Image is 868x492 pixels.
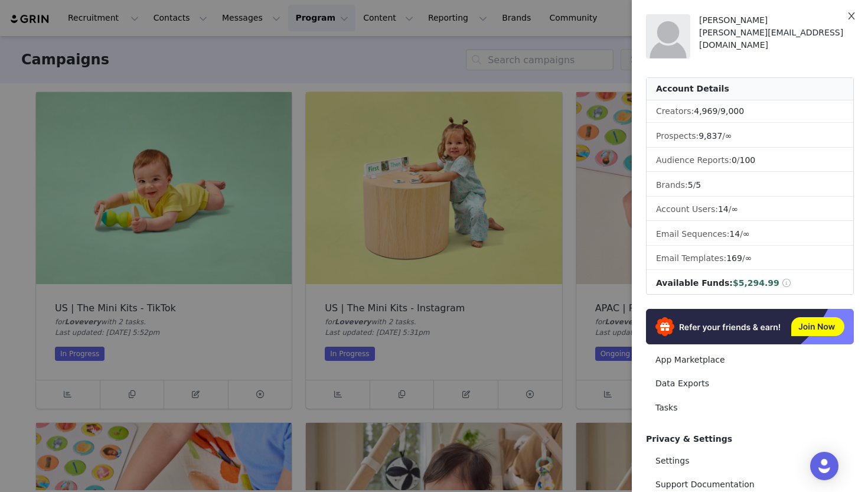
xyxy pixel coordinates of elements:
[656,278,733,288] span: Available Funds:
[729,229,740,239] span: 14
[743,229,750,239] span: ∞
[699,14,854,27] div: [PERSON_NAME]
[720,106,744,116] span: 9,000
[646,349,854,371] a: App Marketplace
[733,278,779,288] span: $5,294.99
[726,253,742,263] span: 169
[718,204,738,214] span: /
[647,198,853,221] li: Account Users:
[810,452,838,480] div: Open Intercom Messenger
[718,204,729,214] span: 14
[688,180,701,190] span: /
[696,180,701,190] span: 5
[647,100,853,123] li: Creators:
[725,131,732,141] span: ∞
[699,27,854,51] div: [PERSON_NAME][EMAIL_ADDRESS][DOMAIN_NAME]
[745,253,752,263] span: ∞
[726,253,752,263] span: /
[732,155,737,165] span: 0
[647,125,853,148] li: Prospects:
[694,106,717,116] span: 4,969
[688,180,693,190] span: 5
[646,309,854,344] img: Refer & Earn
[647,174,853,197] li: Brands:
[647,149,853,172] li: Audience Reports: /
[694,106,744,116] span: /
[647,247,853,270] li: Email Templates:
[646,450,854,472] a: Settings
[699,131,732,141] span: /
[647,78,853,100] div: Account Details
[699,131,722,141] span: 9,837
[646,397,854,419] a: Tasks
[647,223,853,246] li: Email Sequences:
[847,11,856,21] i: icon: close
[729,229,749,239] span: /
[731,204,738,214] span: ∞
[646,14,690,58] img: placeholder-profile.jpg
[646,434,732,444] span: Privacy & Settings
[740,155,756,165] span: 100
[646,373,854,395] a: Data Exports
